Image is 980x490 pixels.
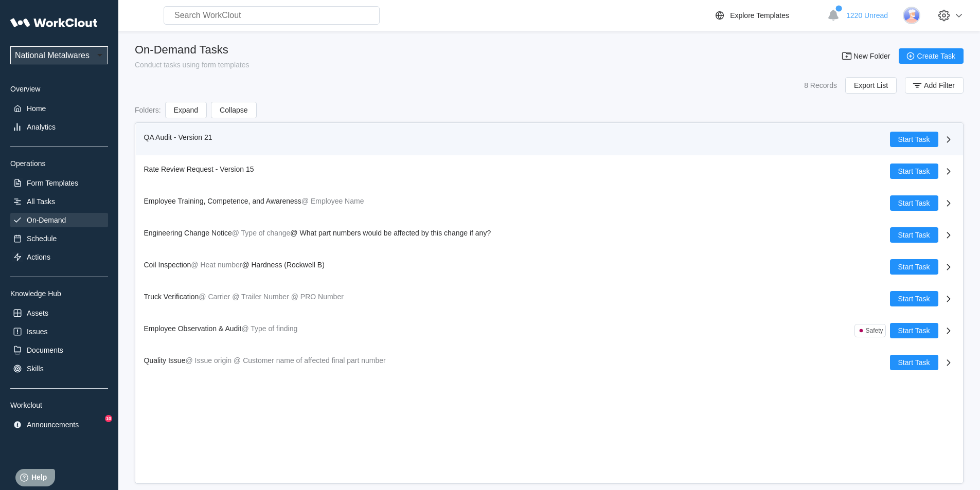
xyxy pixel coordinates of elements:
button: Start Task [890,132,938,147]
mark: @ Carrier [199,293,230,301]
span: Employee Observation & Audit [144,324,242,333]
span: Coil Inspection [144,261,191,269]
a: Rate Review Request - Version 15Start Task [136,155,963,187]
a: Skills [10,361,108,376]
span: Start Task [898,359,930,366]
div: Workclout [10,401,108,409]
div: Home [27,104,46,113]
div: Explore Templates [730,11,789,20]
a: Actions [10,250,108,264]
a: Coil Inspection@ Heat number@ Hardness (Rockwell B)Start Task [136,251,963,283]
mark: @ Customer name of affected final part number [234,356,386,365]
div: 10 [105,415,112,422]
img: user-3.png [903,7,920,24]
button: New Folder [835,48,899,64]
span: Truck Verification [144,293,199,301]
mark: @ Heat number [191,261,242,269]
a: Employee Training, Competence, and Awareness@ Employee NameStart Task [136,187,963,219]
a: Employee Observation & Audit@ Type of findingSafetyStart Task [136,315,963,347]
button: Start Task [890,227,938,243]
div: Folders : [135,106,161,114]
mark: @ Issue origin [185,356,231,365]
a: QA Audit - Version 21Start Task [136,123,963,155]
a: On-Demand [10,213,108,227]
div: Form Templates [27,179,78,187]
div: Safety [865,327,883,334]
button: Expand [165,102,207,118]
button: Start Task [890,195,938,211]
button: Add Filter [905,77,964,94]
a: Analytics [10,120,108,134]
div: Issues [27,328,47,336]
span: Start Task [898,263,930,270]
div: Conduct tasks using form templates [135,61,250,69]
mark: @ Employee Name [301,197,364,205]
span: QA Audit - Version 21 [144,133,212,141]
div: Schedule [27,234,57,243]
button: Collapse [211,102,256,118]
a: Announcements [10,418,108,432]
mark: @ PRO Number [291,293,344,301]
mark: @ Trailer Number [232,293,289,301]
a: Schedule [10,231,108,246]
div: Assets [27,309,48,317]
div: Actions [27,253,50,261]
button: Start Task [890,291,938,306]
span: Start Task [898,199,930,207]
span: Create Task [917,52,955,60]
span: Expand [174,106,198,114]
div: Operations [10,159,108,168]
span: Rate Review Request - Version 15 [144,165,254,173]
span: Quality Issue [144,356,186,365]
a: Form Templates [10,176,108,190]
a: Quality Issue@ Issue origin@ Customer name of affected final part numberStart Task [136,347,963,378]
span: Start Task [898,295,930,302]
div: Documents [27,346,63,354]
span: 1220 Unread [846,11,888,20]
span: Employee Training, Competence, and Awareness [144,197,301,205]
a: Issues [10,324,108,339]
a: Assets [10,306,108,320]
span: New Folder [853,52,890,60]
a: Documents [10,343,108,357]
span: @ What part numbers would be affected by this change if any? [290,229,491,237]
button: Start Task [890,164,938,179]
button: Export List [845,77,897,94]
span: Start Task [898,168,930,175]
div: On-Demand Tasks [135,43,250,57]
span: Add Filter [924,82,955,89]
a: Truck Verification@ Carrier@ Trailer Number@ PRO NumberStart Task [136,283,963,315]
span: @ Hardness (Rockwell B) [242,261,324,269]
div: Analytics [27,123,56,131]
button: Create Task [899,48,964,64]
a: Home [10,101,108,116]
button: Start Task [890,259,938,275]
div: All Tasks [27,197,55,206]
mark: @ Type of change [232,229,291,237]
span: Start Task [898,231,930,239]
mark: @ Type of finding [241,324,297,333]
div: 8 Records [804,81,837,89]
div: Announcements [27,421,79,429]
a: Engineering Change Notice@ Type of change@ What part numbers would be affected by this change if ... [136,219,963,251]
span: Start Task [898,136,930,143]
span: Export List [854,82,888,89]
a: All Tasks [10,194,108,209]
span: Collapse [220,106,247,114]
div: On-Demand [27,216,66,224]
button: Start Task [890,355,938,370]
div: Skills [27,365,44,373]
input: Search WorkClout [164,6,380,25]
span: Engineering Change Notice [144,229,232,237]
a: Explore Templates [714,9,822,22]
div: Knowledge Hub [10,289,108,298]
span: Start Task [898,327,930,334]
button: Start Task [890,323,938,338]
div: Overview [10,85,108,93]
